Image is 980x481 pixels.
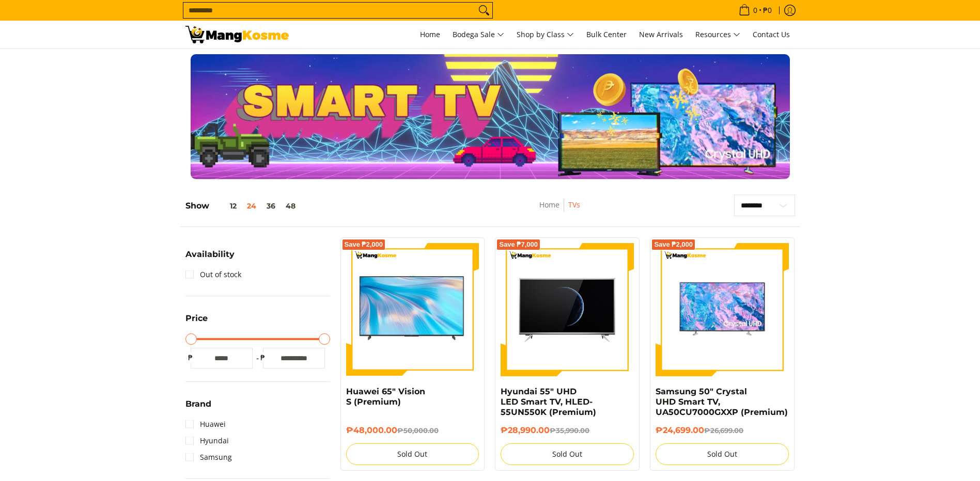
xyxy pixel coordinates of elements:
[568,200,580,210] a: TVs
[397,426,439,435] del: ₱50,000.00
[420,29,440,39] span: Home
[501,387,596,417] a: Hyundai 55" UHD LED Smart TV, HLED-55UN550K (Premium)
[185,250,235,266] summary: Open
[753,29,790,39] span: Contact Us
[185,314,208,330] summary: Open
[242,202,261,210] button: 24
[299,21,795,49] nav: Main Menu
[550,426,589,435] del: ₱35,990.00
[481,199,639,222] nav: Breadcrumbs
[586,29,627,39] span: Bulk Center
[346,248,479,370] img: huawei-s-65-inch-4k-lcd-display-tv-full-view-mang-kosme
[261,202,281,210] button: 36
[345,242,383,248] span: Save ₱2,000
[281,202,301,210] button: 48
[656,425,789,436] h6: ₱24,699.00
[656,243,789,376] img: Samsung 50" Crystal UHD Smart TV, UA50CU7000GXXP (Premium)
[761,7,773,14] span: ₱0
[185,400,211,416] summary: Open
[639,29,683,39] span: New Arrivals
[346,387,425,407] a: Huawei 65" Vision S (Premium)
[346,443,479,465] button: Sold Out
[415,21,445,49] a: Home
[656,387,788,417] a: Samsung 50" Crystal UHD Smart TV, UA50CU7000GXXP (Premium)
[581,21,632,49] a: Bulk Center
[209,202,242,210] button: 12
[752,7,759,14] span: 0
[185,432,229,449] a: Hyundai
[634,21,688,49] a: New Arrivals
[185,26,289,43] img: TVs - Premium Television Brands l Mang Kosme
[501,243,634,376] img: hyundai-ultra-hd-smart-tv-65-inch-full-view-mang-kosme
[499,242,538,248] span: Save ₱7,000
[501,443,634,465] button: Sold Out
[185,449,232,466] a: Samsung
[736,5,775,16] span: •
[654,242,693,248] span: Save ₱2,000
[539,200,559,210] a: Home
[511,21,579,49] a: Shop by Class
[185,201,301,211] h5: Show
[748,21,795,49] a: Contact Us
[258,352,268,363] span: ₱
[690,21,745,49] a: Resources
[185,416,226,432] a: Huawei
[476,3,492,18] button: Search
[185,266,241,283] a: Out of stock
[704,426,743,435] del: ₱26,699.00
[453,28,504,41] span: Bodega Sale
[447,21,509,49] a: Bodega Sale
[501,425,634,436] h6: ₱28,990.00
[517,28,574,41] span: Shop by Class
[185,314,208,323] span: Price
[346,425,479,436] h6: ₱48,000.00
[656,443,789,465] button: Sold Out
[185,352,196,363] span: ₱
[185,250,235,259] span: Availability
[185,400,211,408] span: Brand
[695,28,740,41] span: Resources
